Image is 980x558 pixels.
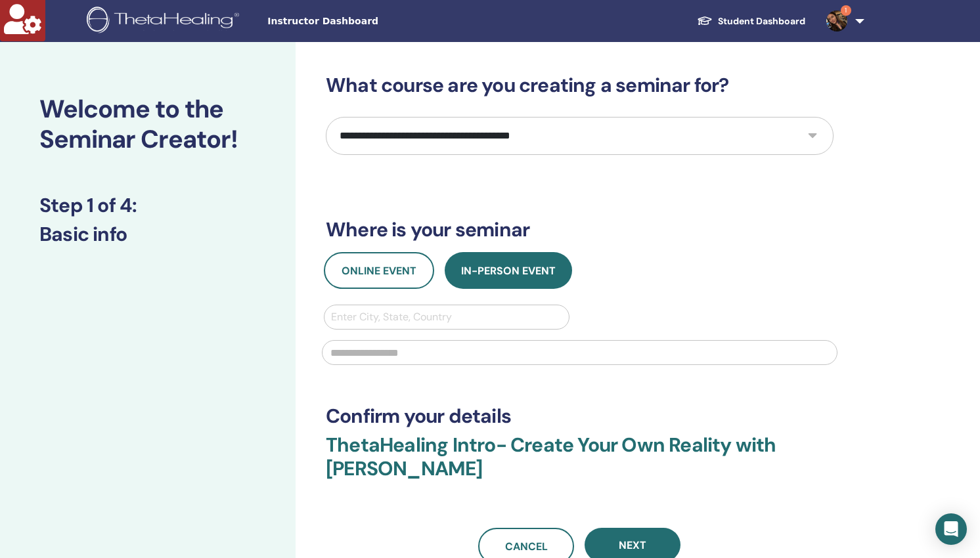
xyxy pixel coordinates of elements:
div: Open Intercom Messenger [935,513,967,545]
h3: What course are you creating a seminar for? [326,74,834,97]
button: Online Event [324,252,434,289]
span: In-Person Event [461,264,556,278]
span: Online Event [342,264,416,278]
img: default.jpg [826,11,847,32]
h3: Confirm your details [326,404,834,428]
span: Cancel [505,540,548,553]
span: Next [619,538,646,552]
span: 1 [841,5,851,16]
h3: Where is your seminar [326,218,834,242]
img: logo.png [87,7,244,36]
img: graduation-cap-white.svg [697,15,713,26]
span: Instructor Dashboard [267,14,464,28]
a: Student Dashboard [686,9,816,33]
button: In-Person Event [445,252,572,289]
h2: Welcome to the Seminar Creator! [39,95,256,154]
h3: Step 1 of 4 : [39,194,256,217]
h3: ThetaHealing Intro- Create Your Own Reality with [PERSON_NAME] [326,433,834,496]
h3: Basic info [39,223,256,246]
